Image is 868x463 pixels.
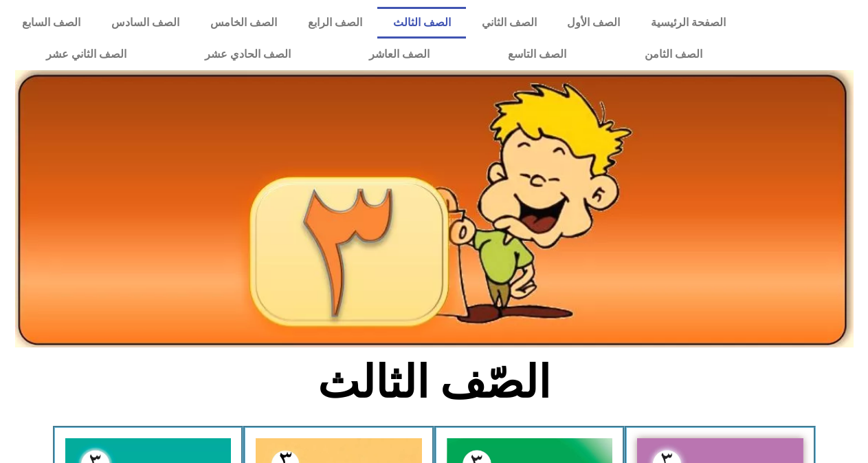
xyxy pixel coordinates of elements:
a: الصف الرابع [293,7,378,39]
a: الصفحة الرئيسية [636,7,742,39]
a: الصف العاشر [330,39,469,70]
a: الصف الحادي عشر [166,39,330,70]
h2: الصّف الثالث [207,356,661,409]
a: الصف الثالث [377,7,466,39]
a: الصف الأول [552,7,636,39]
a: الصف التاسع [469,39,605,70]
a: الصف الثاني [466,7,552,39]
a: الصف الخامس [195,7,293,39]
a: الصف الثامن [605,39,742,70]
a: الصف الثاني عشر [7,39,166,70]
a: الصف السابع [7,7,96,39]
a: الصف السادس [96,7,195,39]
